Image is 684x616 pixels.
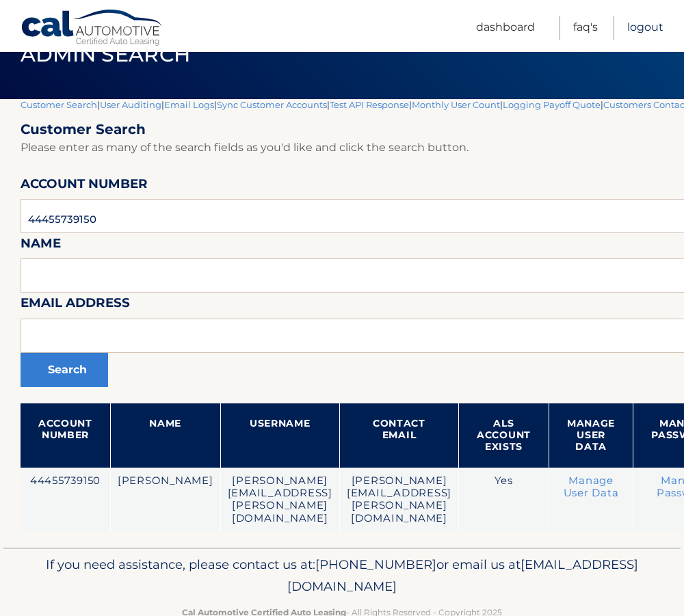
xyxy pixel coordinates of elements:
th: ALS Account Exists [459,403,549,468]
button: Search [21,353,108,387]
th: Manage User Data [549,403,633,468]
label: Account Number [21,174,148,199]
a: Email Logs [164,99,214,110]
th: Username [220,403,339,468]
th: Contact Email [339,403,458,468]
a: User Auditing [100,99,161,110]
td: [PERSON_NAME] [110,468,220,532]
a: Monthly User Count [412,99,500,110]
td: [PERSON_NAME][EMAIL_ADDRESS][PERSON_NAME][DOMAIN_NAME] [339,468,458,532]
a: Test API Response [330,99,409,110]
a: Logout [627,16,663,40]
p: If you need assistance, please contact us at: or email us at [24,554,660,598]
a: Customer Search [21,99,97,110]
label: Email Address [21,293,130,318]
th: Name [110,403,220,468]
span: [PHONE_NUMBER] [315,557,436,572]
td: 44455739150 [21,468,110,532]
td: [PERSON_NAME][EMAIL_ADDRESS][PERSON_NAME][DOMAIN_NAME] [220,468,339,532]
a: Manage User Data [564,474,619,499]
a: Cal Automotive [21,9,164,49]
label: Name [21,233,61,258]
a: Logging Payoff Quote [503,99,601,110]
a: FAQ's [573,16,598,40]
span: [EMAIL_ADDRESS][DOMAIN_NAME] [287,557,638,594]
th: Account Number [21,403,110,468]
td: Yes [459,468,549,532]
a: Sync Customer Accounts [217,99,327,110]
span: Admin Search [21,42,191,67]
a: Dashboard [476,16,535,40]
